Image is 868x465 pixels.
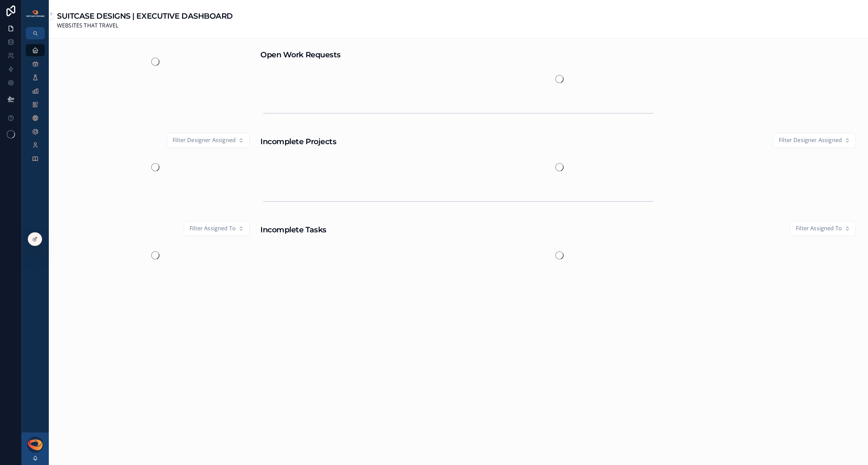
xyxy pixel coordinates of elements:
[790,221,856,236] button: Select Button
[57,21,233,30] span: WEBSITES THAT TRAVEL
[22,39,49,174] div: scrollable content
[184,221,250,236] button: Select Button
[167,133,250,148] button: Select Button
[773,133,856,148] button: Select Button
[260,50,341,60] h1: Open Work Requests
[173,136,236,145] span: Filter Designer Assigned
[57,11,233,21] h1: SUITCASE DESIGNS | EXECUTIVE DASHBOARD
[190,224,236,233] span: Filter Assigned To
[260,225,327,235] h1: Incomplete Tasks
[779,136,842,145] span: Filter Designer Assigned
[260,136,337,147] h1: Incomplete Projects
[796,224,842,233] span: Filter Assigned To
[26,10,45,17] img: App logo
